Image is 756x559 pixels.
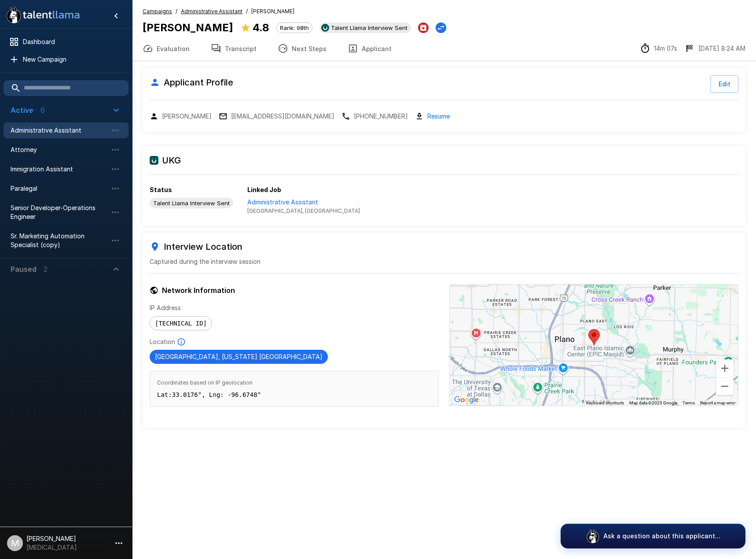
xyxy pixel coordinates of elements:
[143,21,233,34] b: [PERSON_NAME]
[698,44,745,53] p: [DATE] 8:24 AM
[337,36,402,61] button: Applicant
[132,36,200,61] button: Evaluation
[277,24,312,31] span: Rank: 98th
[200,36,267,61] button: Transcript
[231,112,334,121] p: [EMAIL_ADDRESS][DOMAIN_NAME]
[354,112,408,121] p: [PHONE_NUMBER]
[327,24,411,31] span: Talent Llama Interview Sent
[253,21,269,34] b: 4.8
[418,22,429,33] button: Archive Applicant
[157,378,431,387] span: Coordinates based on IP geolocation
[157,390,431,399] p: Lat: 33.0176 °, Lng: -96.6748 °
[684,43,745,54] div: The date and time when the interview was completed
[247,198,360,207] p: Administrative Assistant
[150,353,328,360] span: [GEOGRAPHIC_DATA], [US_STATE] [GEOGRAPHIC_DATA]
[267,36,337,61] button: Next Steps
[150,320,212,327] span: [TECHNICAL_ID]
[710,75,738,93] button: Edit
[452,394,481,406] img: Google
[150,156,158,165] img: ukg_logo.jpeg
[436,22,446,33] button: Change Stage
[219,112,334,121] div: Copy email address
[247,186,281,193] b: Linked Job
[640,43,677,54] div: The time between starting and completing the interview
[143,8,172,15] u: Campaigns
[150,112,212,121] div: Copy name
[150,186,172,193] b: Status
[716,359,734,377] button: Zoom in
[246,7,248,16] span: /
[162,112,212,121] p: [PERSON_NAME]
[247,207,360,215] span: [GEOGRAPHIC_DATA], [GEOGRAPHIC_DATA]
[654,44,677,53] p: 14m 07s
[150,284,439,296] h6: Network Information
[683,400,695,405] a: Terms (opens in new tab)
[150,240,738,254] h6: Interview Location
[150,304,439,312] p: IP Address
[341,112,408,121] div: Copy phone number
[247,198,360,215] a: View job in UKG
[176,7,177,16] span: /
[321,24,329,32] img: ukg_logo.jpeg
[181,8,242,15] u: Administrative Assistant
[427,111,450,121] a: Resume
[150,337,175,346] p: Location
[251,7,294,16] span: [PERSON_NAME]
[319,22,411,33] div: View profile in UKG
[700,400,735,405] a: Report a map error
[150,198,233,208] div: View profile in UKG
[177,337,186,346] svg: Based on IP Address and not guaranteed to be accurate
[150,200,233,207] span: Talent Llama Interview Sent
[150,153,738,167] h6: UKG
[150,257,738,266] p: Captured during the interview session
[716,378,734,395] button: Zoom out
[629,400,677,405] span: Map data ©2025 Google
[586,400,624,406] button: Keyboard shortcuts
[150,75,233,89] h6: Applicant Profile
[415,111,450,121] div: Download resume
[452,394,481,406] a: Open this area in Google Maps (opens a new window)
